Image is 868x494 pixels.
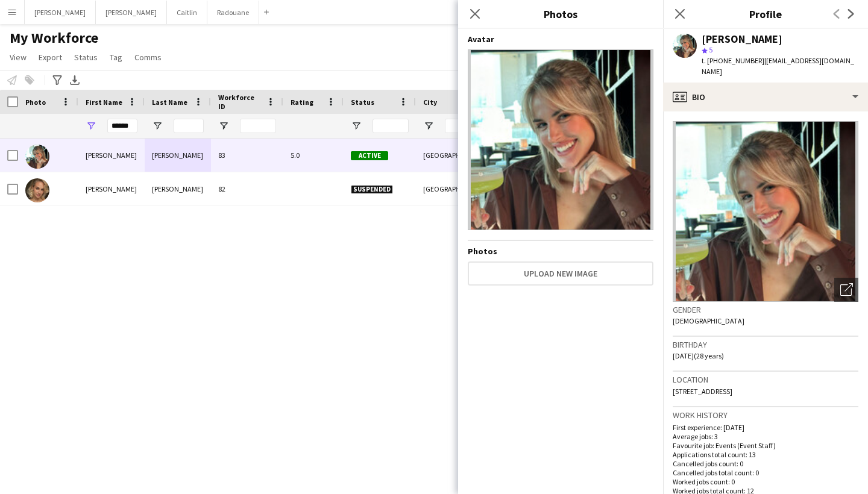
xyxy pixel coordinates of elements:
p: First experience: [DATE] [673,423,858,432]
span: Rating [291,98,313,107]
img: Evelyn Harrington [25,178,49,202]
span: Last Name [152,98,187,107]
button: Upload new image [468,261,653,286]
span: Suspended [351,185,393,194]
input: First Name Filter Input [107,119,137,133]
h4: Avatar [468,34,653,45]
div: 83 [211,139,283,172]
input: Workforce ID Filter Input [240,119,276,133]
input: Last Name Filter Input [174,119,204,133]
button: Open Filter Menu [423,120,434,131]
span: [STREET_ADDRESS] [673,387,732,396]
h4: Photos [468,246,653,257]
span: | [EMAIL_ADDRESS][DOMAIN_NAME] [702,56,854,76]
span: Active [351,151,388,160]
p: Applications total count: 13 [673,450,858,459]
button: Open Filter Menu [351,120,362,131]
div: Open photos pop-in [834,278,858,302]
p: Worked jobs count: 0 [673,477,858,486]
div: 82 [211,172,283,205]
p: Cancelled jobs count: 0 [673,459,858,468]
button: Open Filter Menu [218,120,229,131]
h3: Work history [673,410,858,421]
span: [DEMOGRAPHIC_DATA] [673,316,744,325]
img: Crew avatar [468,49,653,230]
app-action-btn: Advanced filters [50,73,64,87]
a: Export [34,49,67,65]
span: Photo [25,98,46,107]
span: 5 [709,45,712,54]
a: Status [69,49,102,65]
p: Cancelled jobs total count: 0 [673,468,858,477]
h3: Birthday [673,339,858,350]
span: Export [39,52,62,63]
img: Evelyn Harrington [25,145,49,169]
h3: Location [673,374,858,385]
span: Tag [110,52,122,63]
h3: Profile [663,6,868,22]
span: City [423,98,437,107]
div: [GEOGRAPHIC_DATA] [416,139,488,172]
a: Comms [130,49,166,65]
button: [PERSON_NAME] [25,1,96,24]
span: [DATE] (28 years) [673,351,724,360]
div: [GEOGRAPHIC_DATA] [416,172,488,205]
button: Open Filter Menu [86,120,96,131]
span: Status [74,52,98,63]
h3: Photos [458,6,663,22]
button: [PERSON_NAME] [96,1,167,24]
span: My Workforce [10,29,98,47]
img: Crew avatar or photo [673,121,858,302]
p: Favourite job: Events (Event Staff) [673,441,858,450]
input: Status Filter Input [373,119,409,133]
div: [PERSON_NAME] [78,139,145,172]
div: [PERSON_NAME] [145,172,211,205]
a: Tag [105,49,127,65]
div: [PERSON_NAME] [145,139,211,172]
h3: Gender [673,304,858,315]
div: [PERSON_NAME] [78,172,145,205]
span: View [10,52,27,63]
button: Radouane [207,1,259,24]
div: [PERSON_NAME] [702,34,782,45]
div: 5.0 [283,139,344,172]
span: Workforce ID [218,93,262,111]
div: Bio [663,83,868,111]
span: Comms [134,52,162,63]
button: Open Filter Menu [152,120,163,131]
app-action-btn: Export XLSX [68,73,82,87]
button: Caitlin [167,1,207,24]
span: First Name [86,98,122,107]
input: City Filter Input [445,119,481,133]
span: t. [PHONE_NUMBER] [702,56,764,65]
span: Status [351,98,374,107]
a: View [5,49,31,65]
p: Average jobs: 3 [673,432,858,441]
